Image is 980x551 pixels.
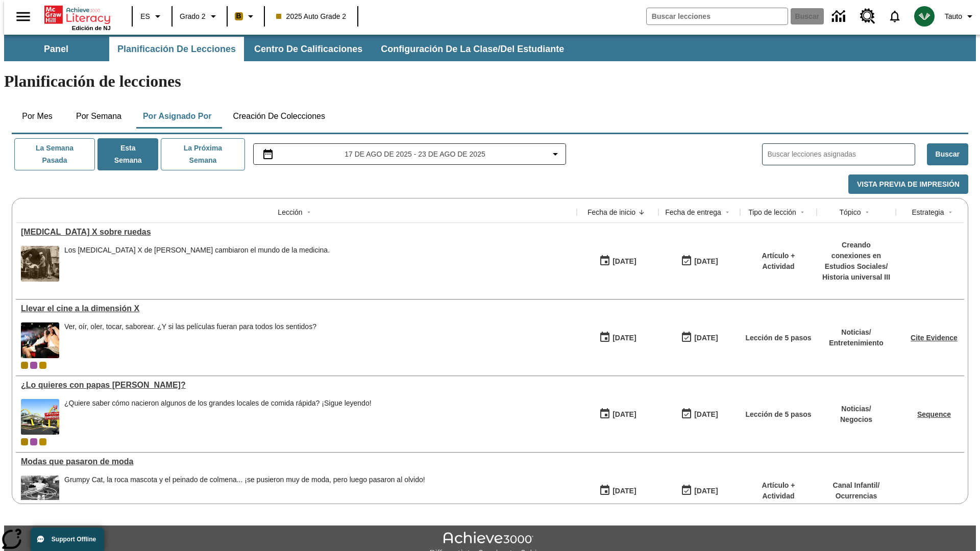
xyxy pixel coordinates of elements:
button: 07/03/26: Último día en que podrá accederse la lección [677,405,721,424]
button: Configuración de la clase/del estudiante [373,37,572,61]
a: Modas que pasaron de moda, Lecciones [21,457,572,466]
button: Boost El color de la clase es anaranjado claro. Cambiar el color de la clase. [231,7,261,26]
button: Abrir el menú lateral [8,2,38,32]
a: Sequence [917,410,951,418]
p: Lección de 5 pasos [745,409,811,420]
img: Uno de los primeros locales de McDonald's, con el icónico letrero rojo y los arcos amarillos. [21,399,59,435]
button: 08/20/25: Último día en que podrá accederse la lección [677,252,721,271]
button: Centro de calificaciones [246,37,371,61]
div: [DATE] [694,485,718,497]
div: ¿Quiere saber cómo nacieron algunos de los grandes locales de comida rápida? ¡Sigue leyendo! [64,399,372,408]
div: Lección [278,207,302,217]
p: Creando conexiones en Estudios Sociales / [822,240,891,272]
img: Foto en blanco y negro de dos personas uniformadas colocando a un hombre en una máquina de rayos ... [21,246,59,282]
h1: Planificación de lecciones [4,72,976,91]
span: 2025 Auto Grade 2 [276,11,347,22]
p: Historia universal III [822,272,891,283]
button: Panel [5,37,107,61]
img: El panel situado frente a los asientos rocía con agua nebulizada al feliz público en un cine equi... [21,322,59,358]
button: Esta semana [97,138,158,170]
span: ES [140,11,150,22]
a: Centro de información [826,3,854,31]
button: Support Offline [31,528,104,551]
button: Sort [635,206,648,218]
p: Negocios [840,414,872,425]
svg: Collapse Date Range Filter [549,148,561,160]
a: ¿Lo quieres con papas fritas?, Lecciones [21,381,572,390]
span: Grado 2 [180,11,206,22]
button: Planificación de lecciones [109,37,244,61]
a: Notificaciones [881,3,908,30]
button: Vista previa de impresión [848,174,968,194]
button: 07/19/25: Primer día en que estuvo disponible la lección [596,481,640,500]
p: Artículo + Actividad [745,480,812,502]
div: Los rayos X de Marie Curie cambiaron el mundo de la medicina. [64,246,330,282]
button: Grado: Grado 2, Elige un grado [176,7,224,26]
span: B [236,10,241,22]
button: 07/26/25: Primer día en que estuvo disponible la lección [596,405,640,424]
button: Por mes [12,104,63,129]
div: Tópico [839,207,861,217]
button: 08/20/25: Primer día en que estuvo disponible la lección [596,252,640,271]
span: Support Offline [52,536,96,543]
input: Buscar lecciones asignadas [768,147,915,162]
button: Sort [303,206,315,218]
a: Centro de recursos, Se abrirá en una pestaña nueva. [854,3,881,30]
div: [DATE] [612,332,636,344]
span: Edición de NJ [72,25,111,31]
p: Entretenimiento [829,338,884,348]
span: Grumpy Cat, la roca mascota y el peinado de colmena... ¡se pusieron muy de moda, pero luego pasar... [64,475,425,511]
button: Sort [861,206,873,218]
button: Por asignado por [135,104,220,129]
div: Clase actual [21,438,28,445]
div: ¿Quiere saber cómo nacieron algunos de los grandes locales de comida rápida? ¡Sigue leyendo! [64,399,372,435]
div: Fecha de entrega [665,207,721,217]
button: 08/24/25: Último día en que podrá accederse la lección [677,328,721,347]
div: [DATE] [612,485,636,497]
span: OL 2025 Auto Grade 3 [30,438,37,445]
button: Lenguaje: ES, Selecciona un idioma [136,7,168,26]
div: New 2025 class [39,362,46,369]
div: Fecha de inicio [587,207,635,217]
div: Tipo de lección [748,207,796,217]
div: Modas que pasaron de moda [21,457,572,466]
button: La próxima semana [161,138,244,170]
img: foto en blanco y negro de una chica haciendo girar unos hula-hulas en la década de 1950 [21,475,59,511]
p: Artículo + Actividad [745,251,812,272]
div: Los [MEDICAL_DATA] X de [PERSON_NAME] cambiaron el mundo de la medicina. [64,246,330,255]
p: Noticias / [829,327,884,338]
div: OL 2025 Auto Grade 3 [30,362,37,369]
div: Subbarra de navegación [4,37,573,61]
div: Clase actual [21,362,28,369]
p: Lección de 5 pasos [745,333,811,343]
div: [DATE] [612,408,636,421]
a: Cite Evidence [911,334,958,342]
span: 17 de ago de 2025 - 23 de ago de 2025 [345,149,485,160]
button: 06/30/26: Último día en que podrá accederse la lección [677,481,721,500]
button: Por semana [68,104,130,129]
button: Sort [721,206,733,218]
button: Seleccione el intervalo de fechas opción del menú [258,148,562,160]
button: Sort [944,206,957,218]
span: Ver, oír, oler, tocar, saborear. ¿Y si las películas fueran para todos los sentidos? [64,322,316,358]
a: Llevar el cine a la dimensión X, Lecciones [21,304,572,313]
button: Buscar [927,143,968,165]
button: 08/18/25: Primer día en que estuvo disponible la lección [596,328,640,347]
div: New 2025 class [39,438,46,445]
input: Buscar campo [647,8,788,24]
p: Canal Infantil / [833,480,880,491]
button: La semana pasada [14,138,95,170]
button: Sort [796,206,808,218]
div: [DATE] [694,408,718,421]
div: Rayos X sobre ruedas [21,228,572,237]
button: Perfil/Configuración [941,7,980,26]
div: [DATE] [694,332,718,344]
button: Escoja un nuevo avatar [908,3,941,30]
img: avatar image [914,6,935,27]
